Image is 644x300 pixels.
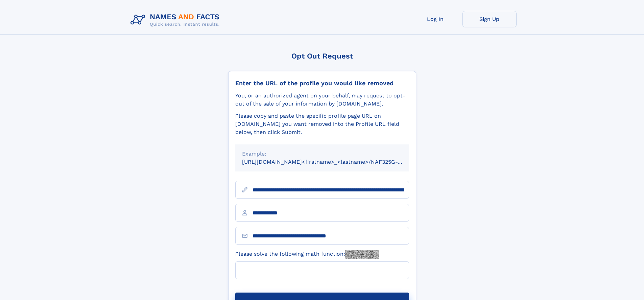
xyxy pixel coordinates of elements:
[408,11,462,27] a: Log In
[235,250,379,259] label: Please solve the following math function:
[242,159,422,165] small: [URL][DOMAIN_NAME]<firstname>_<lastname>/NAF325G-xxxxxxxx
[235,92,409,108] div: You, or an authorized agent on your behalf, may request to opt-out of the sale of your informatio...
[128,11,225,29] img: Logo Names and Facts
[235,79,409,87] div: Enter the URL of the profile you would like removed
[462,11,517,27] a: Sign Up
[228,52,416,60] div: Opt Out Request
[242,150,402,158] div: Example:
[235,112,409,136] div: Please copy and paste the specific profile page URL on [DOMAIN_NAME] you want removed into the Pr...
